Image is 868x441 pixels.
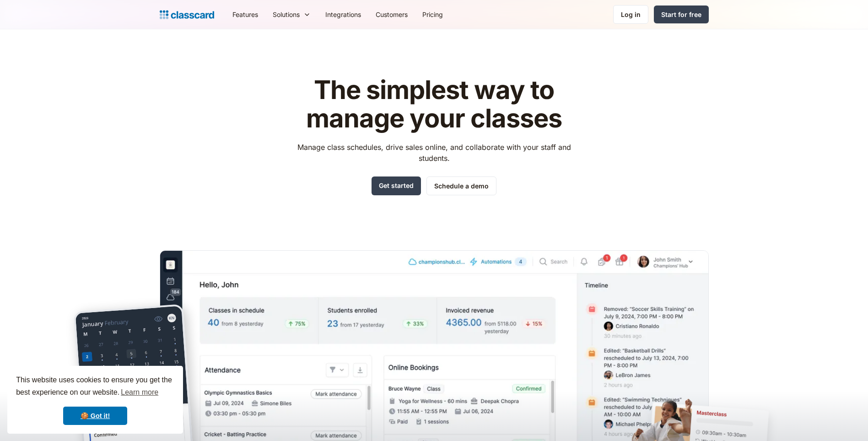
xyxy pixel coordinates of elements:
[661,10,701,19] div: Start for free
[7,366,183,434] div: cookieconsent
[289,76,579,132] h1: The simplest way to manage your classes
[160,8,214,21] a: home
[273,10,300,19] div: Solutions
[372,176,421,195] a: Get started
[368,4,415,25] a: Customers
[613,5,648,24] a: Log in
[415,4,450,25] a: Pricing
[318,4,368,25] a: Integrations
[426,176,496,195] a: Schedule a demo
[265,4,318,25] div: Solutions
[16,375,174,399] span: This website uses cookies to ensure you get the best experience on our website.
[654,6,709,23] a: Start for free
[289,142,579,164] p: Manage class schedules, drive sales online, and collaborate with your staff and students.
[63,407,127,425] a: dismiss cookie message
[621,10,641,19] div: Log in
[119,386,160,399] a: learn more about cookies
[225,4,265,25] a: Features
